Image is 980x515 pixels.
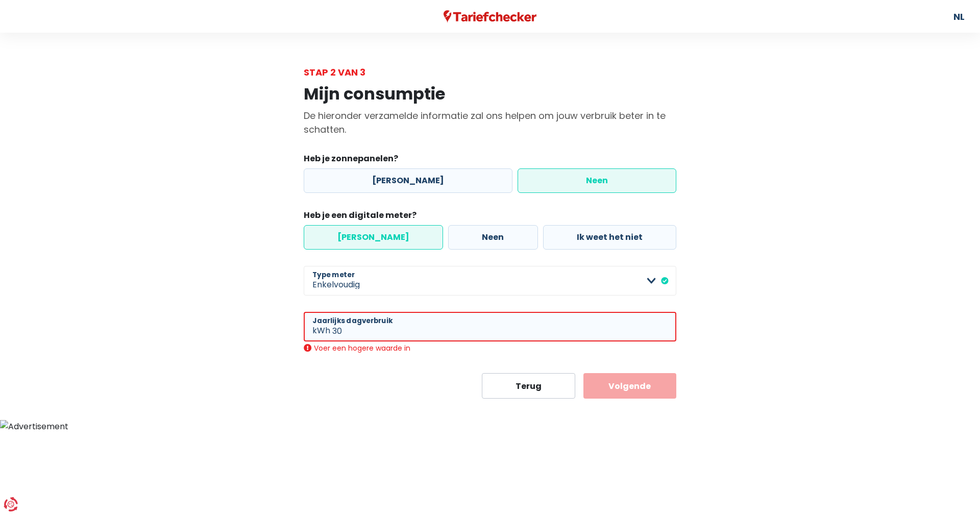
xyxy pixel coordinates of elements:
[304,168,512,193] label: [PERSON_NAME]
[444,10,536,23] img: Tariefchecker logo
[543,225,676,250] label: Ik weet het niet
[304,109,676,136] p: De hieronder verzamelde informatie zal ons helpen om jouw verbruik beter in te schatten.
[304,153,676,168] legend: Heb je zonnepanelen?
[304,209,676,225] legend: Heb je een digitale meter?
[304,225,443,250] label: [PERSON_NAME]
[304,84,676,104] h1: Mijn consumptie
[304,344,676,353] div: Voer een hogere waarde in
[304,312,332,341] span: kWh
[482,373,575,399] button: Terug
[518,168,676,193] label: Neen
[448,225,537,250] label: Neen
[304,65,676,79] div: Stap 2 van 3
[583,373,677,399] button: Volgende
